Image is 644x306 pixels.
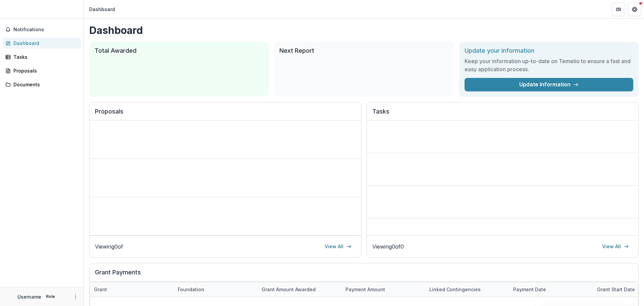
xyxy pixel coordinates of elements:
[13,40,75,47] div: Dashboard
[372,243,404,251] p: Viewing 0 of 0
[279,47,448,54] h2: Next Report
[3,65,81,76] a: Proposals
[3,79,81,90] a: Documents
[89,24,639,36] h1: Dashboard
[95,243,123,251] p: Viewing 0 of
[628,3,641,16] button: Get Help
[17,293,41,300] p: Username
[44,294,57,300] p: Role
[465,57,633,73] h3: Keep your information up-to-date on Temelio to ensure a fast and easy application process.
[3,24,81,35] button: Notifications
[3,38,81,49] a: Dashboard
[95,108,356,121] h2: Proposals
[321,241,356,252] a: View All
[13,27,78,33] span: Notifications
[465,47,633,54] h2: Update your information
[95,47,263,54] h2: Total Awarded
[598,241,633,252] a: View All
[87,4,118,14] nav: breadcrumb
[71,293,79,301] button: More
[13,53,75,60] div: Tasks
[3,51,81,62] a: Tasks
[13,81,75,88] div: Documents
[13,67,75,74] div: Proposals
[612,3,625,16] button: Partners
[372,108,633,121] h2: Tasks
[89,6,115,13] div: Dashboard
[465,78,633,91] a: Update Information
[95,269,633,281] h2: Grant Payments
